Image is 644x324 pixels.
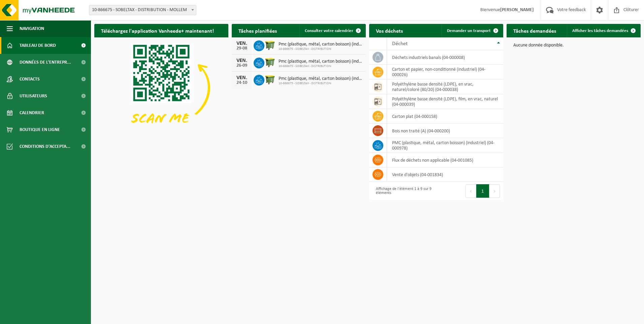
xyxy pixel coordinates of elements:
[235,46,249,51] div: 29-08
[373,184,433,198] div: Affichage de l'élément 1 à 9 sur 9 éléments
[442,24,503,37] a: Demander un transport
[476,184,489,198] button: 1
[89,5,196,15] span: 10-866675 - SOBELTAX - DISTRIBUTION - MOLLEM
[387,153,503,167] td: flux de déchets non applicable (04-001085)
[447,29,491,33] span: Demander un transport
[387,50,503,65] td: déchets industriels banals (04-000008)
[387,94,503,109] td: polyéthylène basse densité (LDPE), film, en vrac, naturel (04-000039)
[279,42,362,47] span: Pmc (plastique, métal, carton boisson) (industriel)
[387,124,503,138] td: bois non traité (A) (04-000200)
[20,37,56,54] span: Tableau de bord
[20,138,70,155] span: Conditions d'accepta...
[387,167,503,182] td: vente d'objets (04-001834)
[264,74,276,85] img: WB-1100-HPE-GN-50
[235,75,249,80] div: VEN.
[235,58,249,63] div: VEN.
[500,7,534,12] strong: [PERSON_NAME]
[387,65,503,79] td: carton et papier, non-conditionné (industriel) (04-000026)
[89,5,196,15] span: 10-866675 - SOBELTAX - DISTRIBUTION - MOLLEM
[20,121,60,138] span: Boutique en ligne
[279,76,362,82] span: Pmc (plastique, métal, carton boisson) (industriel)
[232,24,284,37] h2: Tâches planifiées
[513,43,634,48] p: Aucune donnée disponible.
[279,47,362,51] span: 10-866675 - SOBELTAX - DISTRIBUTION
[20,88,47,104] span: Utilisateurs
[369,24,410,37] h2: Vos déchets
[489,184,500,198] button: Next
[20,104,44,121] span: Calendrier
[264,57,276,68] img: WB-1100-HPE-GN-50
[235,63,249,68] div: 26-09
[279,64,362,68] span: 10-866675 - SOBELTAX - DISTRIBUTION
[465,184,476,198] button: Previous
[299,24,365,37] a: Consulter votre calendrier
[387,138,503,153] td: PMC (plastique, métal, carton boisson) (industriel) (04-000978)
[279,59,362,64] span: Pmc (plastique, métal, carton boisson) (industriel)
[264,39,276,51] img: WB-1100-HPE-GN-50
[305,29,353,33] span: Consulter votre calendrier
[94,37,228,138] img: Download de VHEPlus App
[572,29,628,33] span: Afficher les tâches demandées
[20,71,40,88] span: Contacts
[507,24,563,37] h2: Tâches demandées
[387,109,503,124] td: carton plat (04-000158)
[235,41,249,46] div: VEN.
[387,79,503,94] td: polyéthylène basse densité (LDPE), en vrac, naturel/coloré (80/20) (04-000038)
[392,41,408,46] span: Déchet
[235,80,249,85] div: 24-10
[94,24,221,37] h2: Téléchargez l'application Vanheede+ maintenant!
[279,82,362,86] span: 10-866675 - SOBELTAX - DISTRIBUTION
[20,20,44,37] span: Navigation
[20,54,71,71] span: Données de l'entrepr...
[567,24,640,37] a: Afficher les tâches demandées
